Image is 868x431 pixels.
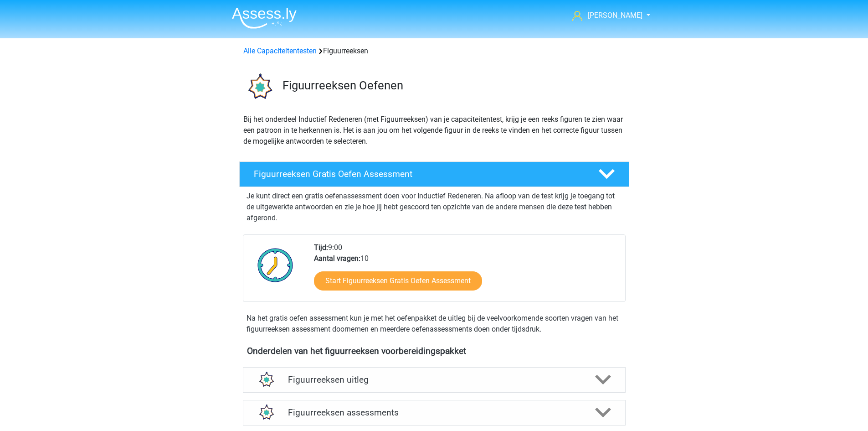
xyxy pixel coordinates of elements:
[314,243,328,252] b: Tijd:
[314,254,360,263] b: Aantal vragen:
[239,367,629,393] a: uitleg Figuurreeksen uitleg
[254,401,277,424] img: figuurreeksen assessments
[282,78,622,93] h3: Figuurreeksen Oefenen
[232,7,297,29] img: Assessly
[247,191,622,223] p: Je kunt direct een gratis oefenassessment doen voor Inductief Redeneren. Na afloop van de test kr...
[243,47,317,55] a: Alle Capaciteitentesten
[254,368,277,391] img: figuurreeksen uitleg
[239,400,629,426] a: assessments Figuurreeksen assessments
[254,169,584,179] h4: Figuurreeksen Gratis Oefen Assessment
[307,242,625,301] div: 9:00 10
[240,46,629,57] div: Figuurreeksen
[243,114,625,147] p: Bij het onderdeel Inductief Redeneren (met Figuurreeksen) van je capaciteitentest, krijg je een r...
[569,10,643,21] a: [PERSON_NAME]
[243,313,626,335] div: Na het gratis oefen assessment kun je met het oefenpakket de uitleg bij de veelvoorkomende soorte...
[288,407,580,418] h4: Figuurreeksen assessments
[252,242,298,288] img: Klok
[247,346,621,356] h4: Onderdelen van het figuurreeksen voorbereidingspakket
[236,161,633,187] a: Figuurreeksen Gratis Oefen Assessment
[288,374,580,385] h4: Figuurreeksen uitleg
[240,68,278,106] img: figuurreeksen
[314,271,482,291] a: Start Figuurreeksen Gratis Oefen Assessment
[588,11,642,20] span: [PERSON_NAME]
